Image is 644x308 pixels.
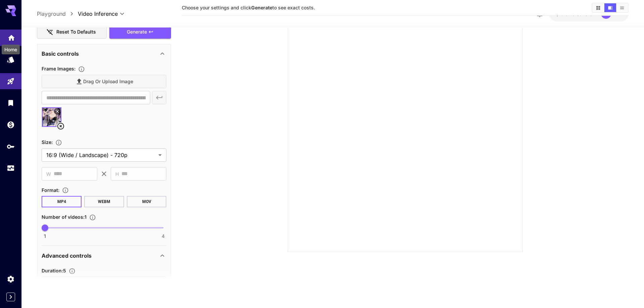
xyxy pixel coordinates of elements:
p: Advanced controls [42,252,92,260]
span: credits left [572,11,596,17]
div: Home [2,45,20,54]
div: Basic controls [42,46,166,62]
button: Generate [109,25,171,39]
a: Playground [37,10,66,18]
button: Reset to defaults [37,25,107,39]
span: Choose your settings and click to see exact costs. [182,5,315,10]
div: Wallet [7,120,15,129]
span: 1 [44,233,46,240]
div: Show videos in grid viewShow videos in video viewShow videos in list view [592,3,629,13]
button: Upload frame images. [75,66,88,72]
div: Playground [7,77,15,86]
span: Format : [42,187,59,193]
div: Home [7,32,15,40]
button: Set the number of duration [66,267,78,274]
span: W [46,170,51,177]
button: Specify how many videos to generate in a single request. Each video generation will be charged se... [87,214,99,220]
div: Library [7,99,15,107]
p: Basic controls [42,50,79,58]
button: Expand sidebar [6,293,15,301]
b: Generate [251,5,272,10]
button: MOV [127,196,167,207]
span: Video Inference [78,10,118,18]
span: Size : [42,139,53,145]
div: Advanced controls [42,248,166,264]
span: Number of videos : 1 [42,214,87,220]
button: Show videos in list view [616,3,628,12]
button: Choose the file format for the output video. [59,187,71,194]
button: MP4 [42,196,82,207]
span: 4 [162,233,165,240]
span: H [115,170,119,177]
div: Usage [7,164,15,172]
div: Models [7,55,15,64]
button: WEBM [84,196,124,207]
div: API Keys [7,142,15,151]
button: Show videos in video view [604,3,616,12]
span: 16:9 (Wide / Landscape) - 720p [46,151,156,159]
span: Duration : 5 [42,268,66,273]
span: $15.67 [556,11,572,17]
nav: breadcrumb [37,10,78,18]
span: Generate [127,28,147,36]
div: Settings [7,275,15,283]
button: Adjust the dimensions of the generated image by specifying its width and height in pixels, or sel... [53,139,65,146]
span: Frame Images : [42,66,75,71]
button: Show videos in grid view [592,3,604,12]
